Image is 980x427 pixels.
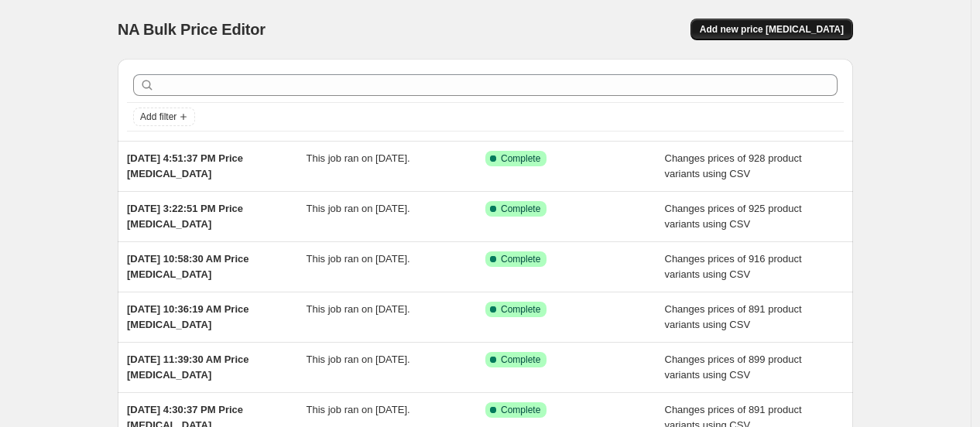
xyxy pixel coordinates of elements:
span: Complete [501,404,540,416]
span: [DATE] 11:39:30 AM Price [MEDICAL_DATA] [127,354,249,381]
span: This job ran on [DATE]. [307,152,410,164]
span: This job ran on [DATE]. [307,354,410,365]
span: Complete [501,303,540,316]
span: [DATE] 4:51:37 PM Price [MEDICAL_DATA] [127,152,243,179]
span: This job ran on [DATE]. [307,203,410,214]
span: Changes prices of 899 product variants using CSV [665,354,802,381]
span: This job ran on [DATE]. [307,303,410,315]
span: Changes prices of 916 product variants using CSV [665,253,802,280]
span: This job ran on [DATE]. [307,404,410,415]
span: Changes prices of 925 product variants using CSV [665,203,802,230]
button: Add filter [133,108,195,126]
span: Add new price [MEDICAL_DATA] [700,23,844,36]
span: Complete [501,354,540,366]
span: Complete [501,152,540,165]
span: Changes prices of 891 product variants using CSV [665,303,802,330]
span: This job ran on [DATE]. [307,253,410,265]
span: Complete [501,203,540,215]
span: Add filter [140,111,176,123]
button: Add new price [MEDICAL_DATA] [690,19,853,40]
span: NA Bulk Price Editor [118,21,266,38]
span: Changes prices of 928 product variants using CSV [665,152,802,179]
span: [DATE] 3:22:51 PM Price [MEDICAL_DATA] [127,203,243,230]
span: [DATE] 10:36:19 AM Price [MEDICAL_DATA] [127,303,249,330]
span: [DATE] 10:58:30 AM Price [MEDICAL_DATA] [127,253,249,280]
span: Complete [501,253,540,265]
